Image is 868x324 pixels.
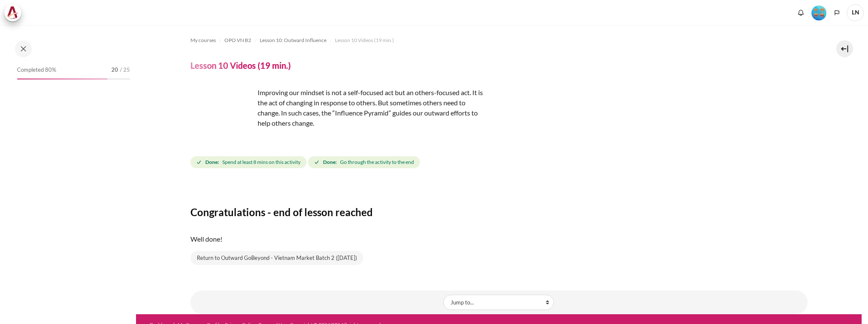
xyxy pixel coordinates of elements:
[190,34,808,47] nav: Navigation bar
[190,60,291,71] h4: Lesson 10 Videos (19 min.)
[190,87,488,128] p: Improving our mindset is not a self-focused act but an others-focused act. It is the act of chang...
[4,4,26,21] a: Architeck Architeck
[190,234,808,244] p: Well done!
[111,66,118,74] span: 20
[120,66,130,74] span: / 25
[335,37,394,44] span: Lesson 10 Videos (19 min.)
[340,158,414,166] span: Go through the activity to the end
[811,6,826,20] img: Level #4
[847,4,864,21] a: User menu
[224,35,251,45] a: OPO VN B2
[205,158,219,166] strong: Done:
[808,5,830,20] a: Level #4
[847,4,864,21] span: LN
[190,87,254,151] img: rdsgf
[831,6,843,19] button: Languages
[7,6,19,19] img: Architeck
[190,251,363,265] a: Return to Outward GoBeyond - Vietnam Market Batch 2 ([DATE])
[190,37,216,44] span: My courses
[190,155,422,170] div: Completion requirements for Lesson 10 Videos (19 min.)
[323,158,337,166] strong: Done:
[136,25,862,314] section: Content
[17,66,56,74] span: Completed 80%
[335,35,394,45] a: Lesson 10 Videos (19 min.)
[17,79,108,79] div: 80%
[224,37,251,44] span: OPO VN B2
[190,206,808,219] h3: Congratulations - end of lesson reached
[260,37,326,44] span: Lesson 10: Outward Influence
[222,158,301,166] span: Spend at least 8 mins on this activity
[794,6,807,19] div: Show notification window with no new notifications
[190,35,216,45] a: My courses
[811,5,826,20] div: Level #4
[260,35,326,45] a: Lesson 10: Outward Influence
